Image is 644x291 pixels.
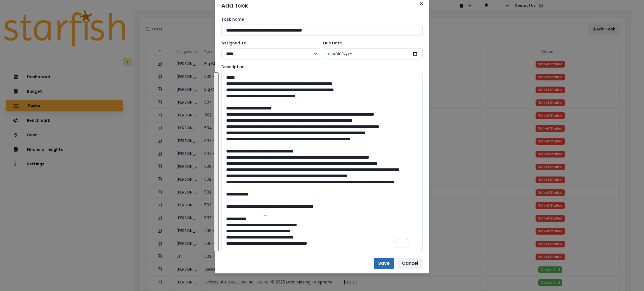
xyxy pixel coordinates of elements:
[374,258,394,269] button: Save
[221,40,318,46] label: Assigned To
[323,40,419,46] label: Due Date
[397,258,423,269] button: Cancel
[221,16,419,22] label: Task name
[221,64,419,70] label: Description
[221,72,423,251] textarea: To enrich screen reader interactions, please activate Accessibility in Grammarly extension settings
